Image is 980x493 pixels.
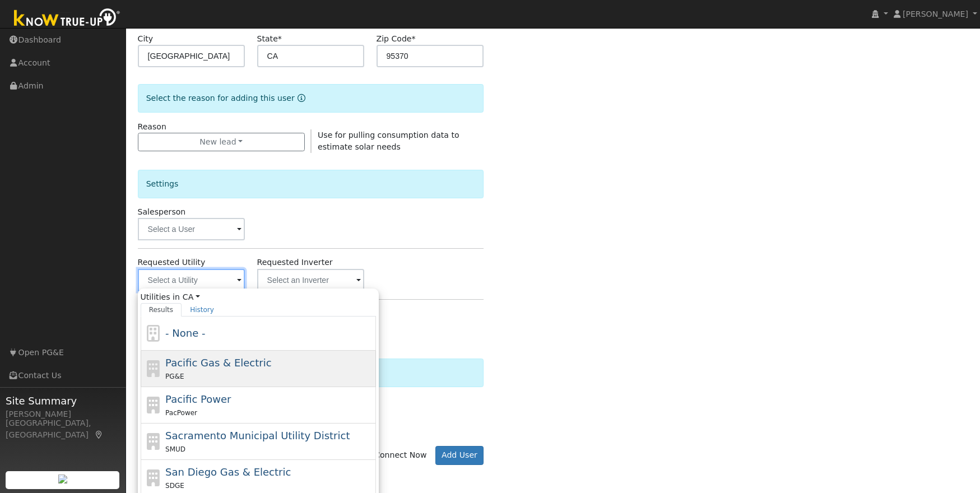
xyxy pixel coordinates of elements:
[138,269,245,291] input: Select a Utility
[141,303,182,317] a: Results
[182,303,222,317] a: History
[6,417,120,441] div: [GEOGRAPHIC_DATA], [GEOGRAPHIC_DATA]
[318,131,459,151] span: Use for pulling consumption data to estimate solar needs
[165,466,291,478] span: San Diego Gas & Electric
[165,373,184,380] span: PG&E
[165,393,231,405] span: Pacific Power
[138,218,245,240] input: Select a User
[138,33,154,45] label: City
[364,449,426,461] label: Connect Now
[165,445,185,453] span: SMUD
[257,33,282,45] label: State
[58,475,67,483] img: retrieve
[165,430,350,441] span: Sacramento Municipal Utility District
[138,133,305,152] button: New lead
[165,409,197,417] span: PacPower
[412,34,416,43] span: Required
[138,170,484,198] div: Settings
[165,357,271,369] span: Pacific Gas & Electric
[435,446,484,465] button: Add User
[138,257,206,268] label: Requested Utility
[141,291,376,303] span: Utilities in
[6,408,120,420] div: [PERSON_NAME]
[377,33,416,45] label: Zip Code
[165,482,184,490] span: SDGE
[8,6,126,31] img: Know True-Up
[278,34,282,43] span: Required
[138,206,186,218] label: Salesperson
[138,121,166,133] label: Reason
[903,10,968,18] span: [PERSON_NAME]
[138,84,484,113] div: Select the reason for adding this user
[165,327,205,339] span: - None -
[183,291,200,303] a: CA
[6,393,120,408] span: Site Summary
[257,257,333,268] label: Requested Inverter
[94,430,104,439] a: Map
[295,94,305,103] a: Reason for new user
[257,269,365,291] input: Select an Inverter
